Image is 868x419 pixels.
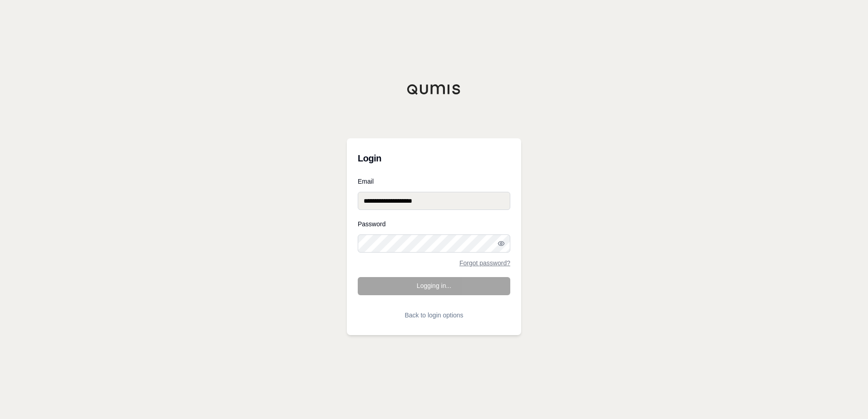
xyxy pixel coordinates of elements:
[358,178,510,185] label: Email
[358,306,510,324] button: Back to login options
[358,149,510,167] h3: Login
[407,84,461,95] img: Qumis
[459,260,510,266] a: Forgot password?
[358,221,510,227] label: Password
